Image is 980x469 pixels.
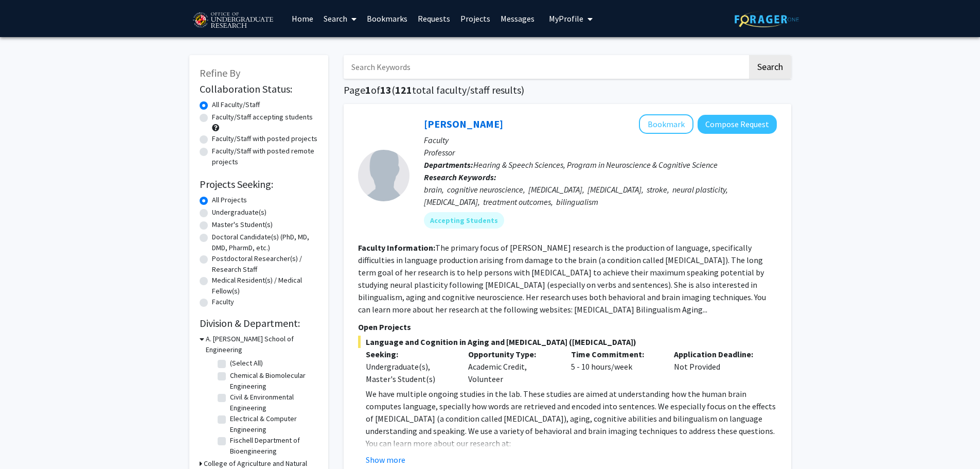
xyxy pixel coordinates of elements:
[424,212,504,229] mat-chip: Accepting Students
[344,84,791,96] h1: Page of ( total faculty/staff results)
[366,437,777,449] p: You can learn more about our research at:
[549,13,583,24] span: My Profile
[424,183,777,208] div: brain, cognitive neuroscience, [MEDICAL_DATA], [MEDICAL_DATA], stroke, neural plasticity, [MEDICA...
[455,1,495,37] a: Projects
[189,8,276,33] img: University of Maryland Logo
[395,83,412,96] span: 121
[424,160,473,170] b: Departments:
[380,83,391,96] span: 13
[424,117,503,130] a: [PERSON_NAME]
[8,423,44,461] iframe: Chat
[424,146,777,159] p: Professor
[212,253,318,275] label: Postdoctoral Researcher(s) / Research Staff
[230,358,263,369] label: (Select All)
[212,133,317,144] label: Faculty/Staff with posted projects
[212,99,260,110] label: All Faculty/Staff
[212,112,313,123] label: Faculty/Staff accepting students
[666,348,769,385] div: Not Provided
[460,348,563,385] div: Academic Credit, Volunteer
[698,115,777,134] button: Compose Request to Yasmeen Faroqi-Shah
[362,1,413,37] a: Bookmarks
[366,348,453,360] p: Seeking:
[200,317,318,329] h2: Division & Department:
[206,334,318,355] h3: A. [PERSON_NAME] School of Engineering
[358,242,435,253] b: Faculty Information:
[200,178,318,190] h2: Projects Seeking:
[366,360,453,385] div: Undergraduate(s), Master's Student(s)
[571,348,658,360] p: Time Commitment:
[563,348,666,385] div: 5 - 10 hours/week
[212,232,318,253] label: Doctoral Candidate(s) (PhD, MD, DMD, PharmD, etc.)
[495,1,540,37] a: Messages
[212,146,318,167] label: Faculty/Staff with posted remote projects
[318,1,362,37] a: Search
[749,55,791,79] button: Search
[639,114,693,134] button: Add Yasmeen Faroqi-Shah to Bookmarks
[366,454,405,466] button: Show more
[358,242,766,315] fg-read-more: The primary focus of [PERSON_NAME] research is the production of language, specifically difficult...
[230,413,315,435] label: Electrical & Computer Engineering
[344,55,747,79] input: Search Keywords
[200,66,240,79] span: Refine By
[424,134,777,146] p: Faculty
[212,297,234,307] label: Faculty
[230,435,315,457] label: Fischell Department of Bioengineering
[413,1,455,37] a: Requests
[212,219,273,230] label: Master's Student(s)
[735,11,799,27] img: ForagerOne Logo
[212,195,247,205] label: All Projects
[200,83,318,95] h2: Collaboration Status:
[212,207,266,218] label: Undergraduate(s)
[674,348,761,360] p: Application Deadline:
[358,321,777,333] p: Open Projects
[230,392,315,413] label: Civil & Environmental Engineering
[366,388,777,437] p: We have multiple ongoing studies in the lab. These studies are aimed at understanding how the hum...
[468,348,556,360] p: Opportunity Type:
[287,1,318,37] a: Home
[424,172,496,182] b: Research Keywords:
[365,83,371,96] span: 1
[230,370,315,392] label: Chemical & Biomolecular Engineering
[212,275,318,297] label: Medical Resident(s) / Medical Fellow(s)
[358,336,777,348] span: Language and Cognition in Aging and [MEDICAL_DATA] ([MEDICAL_DATA])
[473,160,718,170] span: Hearing & Speech Sciences, Program in Neuroscience & Cognitive Science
